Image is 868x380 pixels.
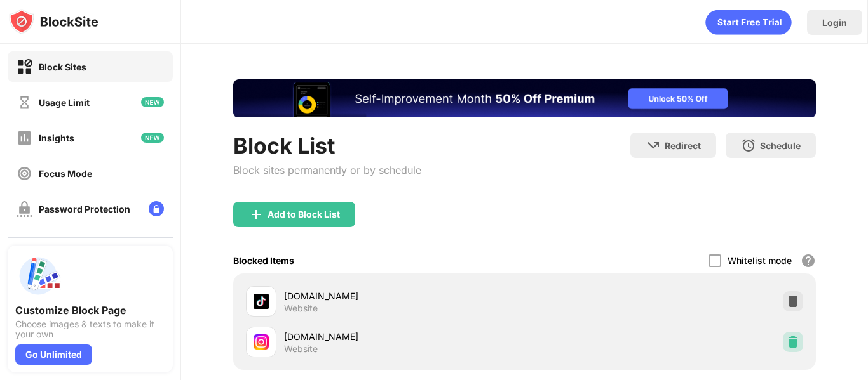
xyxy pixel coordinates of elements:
img: favicons [254,294,269,309]
img: lock-menu.svg [149,237,164,252]
img: focus-off.svg [17,166,32,181]
img: logo-blocksite.svg [9,9,98,34]
div: [DOMAIN_NAME] [284,289,525,303]
div: Whitelist mode [728,255,792,266]
div: Block sites permanently or by schedule [233,164,421,176]
div: Go Unlimited [15,344,92,365]
img: password-protection-off.svg [17,201,32,217]
div: Blocked Items [233,255,294,266]
div: Insights [39,133,74,143]
div: Website [284,343,318,355]
div: [DOMAIN_NAME] [284,330,525,343]
img: time-usage-off.svg [17,95,32,110]
div: Block List [233,133,421,159]
iframe: Banner [233,79,816,117]
div: Password Protection [39,204,130,214]
img: block-on.svg [17,59,32,75]
div: Redirect [665,140,701,151]
div: Schedule [760,140,801,151]
img: lock-menu.svg [149,201,164,216]
img: favicons [254,334,269,350]
div: Block Sites [39,62,86,72]
img: insights-off.svg [17,130,32,146]
img: new-icon.svg [141,97,164,107]
div: Usage Limit [39,97,90,108]
img: new-icon.svg [141,133,164,143]
img: customize-block-page-off.svg [17,237,32,252]
div: Login [822,17,847,28]
div: Focus Mode [39,168,92,179]
div: animation [705,10,792,35]
div: Add to Block List [268,209,340,219]
div: Customize Block Page [15,304,165,317]
div: Website [284,303,318,314]
div: Choose images & texts to make it your own [15,319,165,339]
img: push-custom-page.svg [15,253,61,299]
